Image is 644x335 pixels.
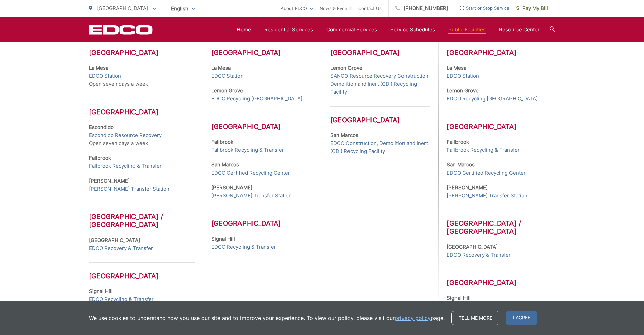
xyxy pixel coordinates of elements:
a: News & Events [320,4,352,12]
strong: San Marcos [330,132,358,138]
a: [PERSON_NAME] Transfer Station [211,192,292,200]
strong: Fallbrook [447,139,469,145]
h3: [GEOGRAPHIC_DATA] / [GEOGRAPHIC_DATA] [89,203,195,229]
h3: [GEOGRAPHIC_DATA] [330,49,430,57]
a: Home [237,26,251,34]
a: EDCO Recovery & Transfer [447,251,511,259]
p: We use cookies to understand how you use our site and to improve your experience. To view our pol... [89,314,445,322]
p: Open seven days a week [89,64,195,88]
strong: Signal Hill [89,288,113,294]
strong: Fallbrook [211,139,233,145]
strong: San Marcos [447,161,475,168]
a: Escondido Resource Recovery [89,131,162,139]
h3: [GEOGRAPHIC_DATA] [211,113,309,131]
strong: Signal Hill [211,236,235,242]
a: [PERSON_NAME] Transfer Station [89,185,169,193]
strong: Lemon Grove [211,87,243,94]
a: EDCO Construction, Demolition and Inert (CDI) Recycling Facility [330,139,430,155]
a: Contact Us [358,4,382,12]
a: [PERSON_NAME] Transfer Station [447,192,527,200]
h3: [GEOGRAPHIC_DATA] [447,269,555,287]
a: Service Schedules [390,26,435,34]
h3: [GEOGRAPHIC_DATA] [447,49,555,57]
h3: [GEOGRAPHIC_DATA] [330,106,430,124]
h3: [GEOGRAPHIC_DATA] [211,210,309,227]
a: Tell me more [451,311,499,325]
strong: La Mesa [211,65,231,71]
strong: Lemon Grove [447,87,479,94]
strong: [PERSON_NAME] [211,184,252,191]
p: Open seven days a week [89,123,195,147]
a: Residential Services [264,26,313,34]
strong: [PERSON_NAME] [447,184,488,191]
span: Pay My Bill [516,4,548,12]
a: SANCO Resource Recovery Construction, Demolition and Inert (CDI) Recycling Facility [330,72,430,96]
a: EDCO Recycling [GEOGRAPHIC_DATA] [447,95,538,103]
a: privacy policy [395,314,431,322]
a: EDCO Recycling & Transfer [211,243,276,251]
a: EDCO Recycling & Transfer [89,295,154,304]
strong: Lemon Grove [330,65,362,71]
strong: La Mesa [89,65,108,71]
span: English [166,3,200,14]
a: Resource Center [499,26,540,34]
a: EDCO Recycling [GEOGRAPHIC_DATA] [211,95,302,103]
strong: Fallbrook [89,155,111,161]
strong: Signal Hill [447,295,471,301]
a: EDCO Certified Recycling Center [211,169,290,177]
strong: [PERSON_NAME] [89,178,130,184]
a: EDCO Certified Recycling Center [447,169,526,177]
h3: [GEOGRAPHIC_DATA] [211,49,309,57]
strong: La Mesa [447,65,466,71]
a: Fallbrook Recycling & Transfer [211,146,284,154]
a: Public Facilities [448,26,486,34]
a: Fallbrook Recycling & Transfer [447,146,520,154]
span: [GEOGRAPHIC_DATA] [97,5,148,11]
a: About EDCO [281,4,313,12]
a: Fallbrook Recycling & Transfer [89,162,162,170]
strong: [GEOGRAPHIC_DATA] [89,237,140,243]
h3: [GEOGRAPHIC_DATA] [447,113,555,131]
a: EDCO Station [89,72,121,80]
strong: Escondido [89,124,114,130]
a: Commercial Services [326,26,377,34]
a: EDCO Station [447,72,479,80]
a: EDCD logo. Return to the homepage. [89,25,153,35]
h3: [GEOGRAPHIC_DATA] [89,49,195,57]
a: EDCO Recovery & Transfer [89,244,153,252]
h3: [GEOGRAPHIC_DATA] / [GEOGRAPHIC_DATA] [447,210,555,236]
span: I agree [506,311,537,325]
strong: San Marcos [211,161,239,168]
strong: [GEOGRAPHIC_DATA] [447,244,498,250]
h3: [GEOGRAPHIC_DATA] [89,98,195,116]
h3: [GEOGRAPHIC_DATA] [89,262,195,280]
a: EDCO Station [211,72,244,80]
